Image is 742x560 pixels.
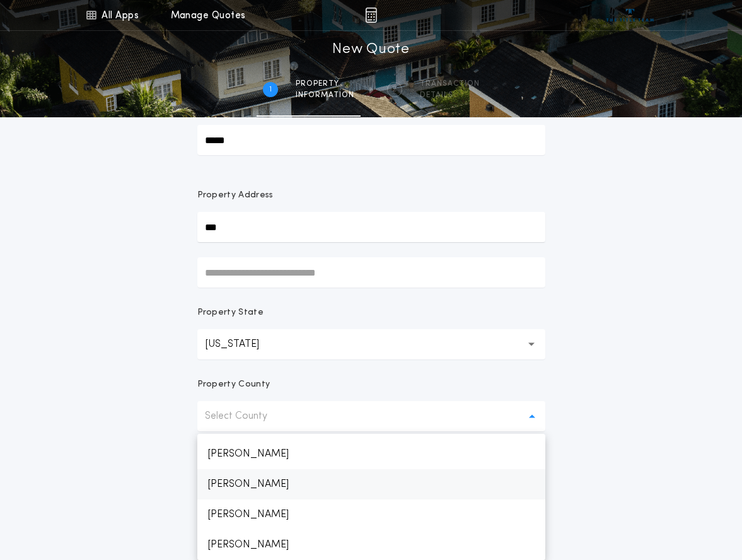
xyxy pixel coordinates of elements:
[269,85,272,95] h2: 1
[197,306,264,319] p: Property State
[420,79,480,89] span: Transaction
[205,337,279,352] p: [US_STATE]
[365,8,377,23] img: img
[332,40,409,60] h1: New Quote
[197,378,270,391] p: Property County
[296,90,354,100] span: information
[296,79,354,89] span: Property
[197,439,545,469] p: [PERSON_NAME]
[197,189,545,202] p: Property Address
[197,530,545,560] p: [PERSON_NAME]
[197,401,545,431] button: Select County
[197,125,545,155] input: Prepared For
[392,85,397,95] h2: 2
[420,90,480,100] span: details
[197,329,545,359] button: [US_STATE]
[606,9,654,21] img: vs-icon
[205,409,287,424] p: Select County
[197,499,545,530] p: [PERSON_NAME]
[197,469,545,499] p: [PERSON_NAME]
[197,434,545,560] ul: Select County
